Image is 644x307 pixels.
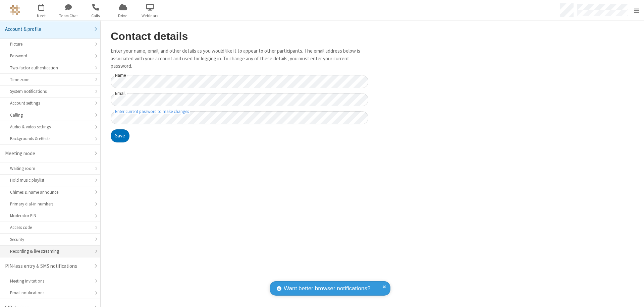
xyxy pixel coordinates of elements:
[5,25,90,33] div: Account & profile
[138,13,163,19] span: Webinars
[10,165,90,172] div: Waiting room
[111,129,129,143] button: Save
[29,13,54,19] span: Meet
[10,53,90,59] div: Password
[83,13,108,19] span: Calls
[10,41,90,47] div: Picture
[10,177,90,183] div: Hold music playlist
[10,65,90,71] div: Two-factor authentication
[111,111,368,124] input: Enter current password to make changes
[10,278,90,284] div: Meeting Invitations
[10,112,90,118] div: Calling
[111,75,368,88] input: Name
[10,224,90,231] div: Access code
[10,290,90,296] div: Email notifications
[5,150,90,158] div: Meeting mode
[111,47,368,70] p: Enter your name, email, and other details as you would like it to appear to other participants. T...
[10,189,90,195] div: Chimes & name announce
[111,30,368,42] h2: Contact details
[10,135,90,142] div: Backgrounds & effects
[10,124,90,130] div: Audio & video settings
[10,76,90,83] div: Time zone
[10,201,90,207] div: Primary dial-in numbers
[10,212,90,219] div: Moderator PIN
[111,93,368,106] input: Email
[10,88,90,95] div: System notifications
[5,262,90,270] div: PIN-less entry & SMS notifications
[10,248,90,254] div: Recording & live streaming
[10,5,20,15] img: QA Selenium DO NOT DELETE OR CHANGE
[56,13,81,19] span: Team Chat
[10,100,90,106] div: Account settings
[10,236,90,243] div: Security
[284,284,370,293] span: Want better browser notifications?
[110,13,136,19] span: Drive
